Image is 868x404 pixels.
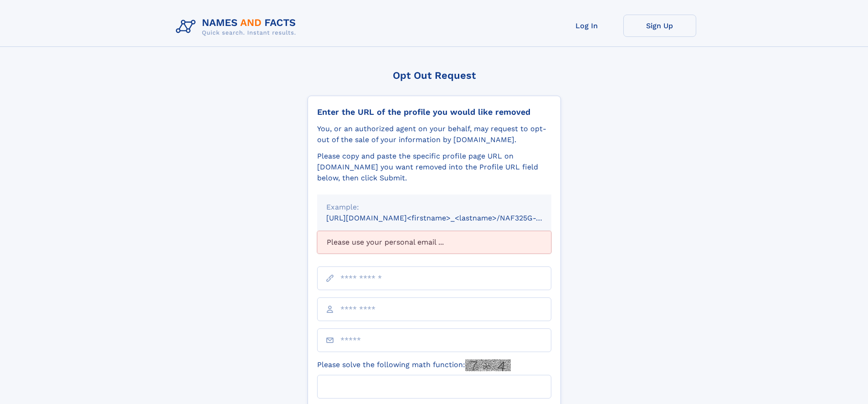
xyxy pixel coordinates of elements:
div: Please use your personal email ... [317,231,551,254]
div: Example: [326,202,542,213]
small: [URL][DOMAIN_NAME]<firstname>_<lastname>/NAF325G-xxxxxxxx [326,214,569,222]
div: Enter the URL of the profile you would like removed [317,107,551,117]
a: Log In [550,15,623,37]
div: You, or an authorized agent on your behalf, may request to opt-out of the sale of your informatio... [317,123,551,145]
img: Logo Names and Facts [172,15,303,39]
div: Please copy and paste the specific profile page URL on [DOMAIN_NAME] you want removed into the Pr... [317,151,551,184]
div: Opt Out Request [308,70,561,81]
a: Sign Up [623,15,696,37]
label: Please solve the following math function: [317,359,511,371]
